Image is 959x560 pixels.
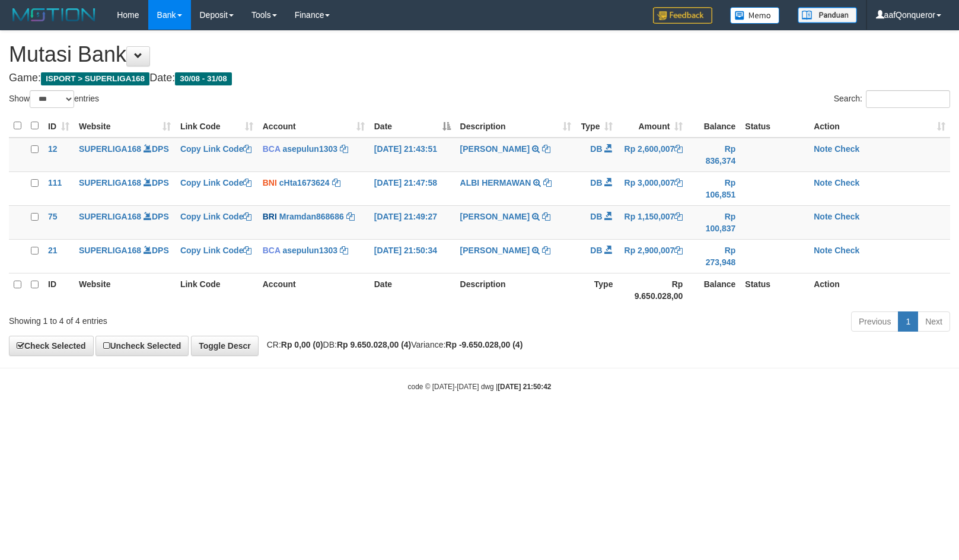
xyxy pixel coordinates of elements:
a: Copy ALBI HERMAWAN to clipboard [543,178,552,187]
h1: Mutasi Bank [9,43,950,66]
a: Copy asepulun1303 to clipboard [340,246,348,255]
a: Copy RIDAL RAMADHAN to clipboard [542,144,550,154]
span: 30/08 - 31/08 [175,72,232,85]
td: [DATE] 21:47:58 [369,171,455,205]
a: Copy MUHAMMAD RAMDANI to clipboard [542,212,550,221]
input: Search: [866,90,950,108]
span: BCA [263,144,281,154]
a: Note [814,144,832,154]
strong: Rp 0,00 (0) [281,340,323,349]
th: Link Code [176,273,258,307]
small: code © [DATE]-[DATE] dwg | [408,383,552,391]
a: Check [834,178,859,187]
a: SUPERLIGA168 [79,246,141,255]
td: [DATE] 21:50:34 [369,239,455,273]
strong: [DATE] 21:50:42 [498,383,551,391]
span: 21 [48,246,58,255]
a: Copy Rp 1,150,007 to clipboard [674,212,683,221]
a: Copy Link Code [180,178,252,187]
a: Check [834,212,859,221]
th: ID [43,273,74,307]
a: Copy Rp 2,900,007 to clipboard [674,246,683,255]
td: DPS [74,205,176,239]
a: Uncheck Selected [95,336,189,356]
span: DB [590,144,602,154]
img: Feedback.jpg [653,7,712,24]
a: SUPERLIGA168 [79,144,141,154]
a: Copy Rp 3,000,007 to clipboard [674,178,683,187]
h4: Game: Date: [9,72,950,84]
th: Action [809,273,950,307]
span: DB [590,246,602,255]
td: Rp 100,837 [687,205,740,239]
a: asepulun1303 [282,246,337,255]
span: 12 [48,144,58,154]
img: Button%20Memo.svg [730,7,780,24]
span: 75 [48,212,58,221]
td: Rp 273,948 [687,239,740,273]
a: Check [834,144,859,154]
img: MOTION_logo.png [9,6,99,24]
a: Note [814,178,832,187]
a: Check [834,246,859,255]
a: Copy Mramdan868686 to clipboard [346,212,355,221]
a: Toggle Descr [191,336,259,356]
strong: Rp -9.650.028,00 (4) [445,340,522,349]
th: Balance [687,273,740,307]
label: Search: [834,90,950,108]
th: Type: activate to sort column ascending [576,114,617,138]
img: panduan.png [798,7,857,23]
a: SUPERLIGA168 [79,212,141,221]
a: asepulun1303 [282,144,337,154]
label: Show entries [9,90,99,108]
th: Type [576,273,617,307]
td: [DATE] 21:49:27 [369,205,455,239]
th: Website: activate to sort column ascending [74,114,176,138]
th: Amount: activate to sort column ascending [617,114,687,138]
th: Action: activate to sort column ascending [809,114,950,138]
span: DB [590,178,602,187]
th: Account: activate to sort column ascending [258,114,369,138]
a: Copy Rp 2,600,007 to clipboard [674,144,683,154]
span: DB [590,212,602,221]
th: Description: activate to sort column ascending [455,114,576,138]
th: Account [258,273,369,307]
th: Description [455,273,576,307]
span: CR: DB: Variance: [261,340,523,349]
a: Copy Link Code [180,144,252,154]
a: Copy Link Code [180,246,252,255]
select: Showentries [30,90,74,108]
td: DPS [74,138,176,172]
strong: Rp 9.650.028,00 (4) [337,340,411,349]
a: [PERSON_NAME] [460,246,530,255]
th: Status [740,273,809,307]
td: Rp 2,900,007 [617,239,687,273]
td: Rp 836,374 [687,138,740,172]
span: BCA [263,246,281,255]
a: Check Selected [9,336,94,356]
th: Rp 9.650.028,00 [617,273,687,307]
a: 1 [898,311,918,332]
a: Previous [851,311,899,332]
a: Note [814,212,832,221]
th: Link Code: activate to sort column ascending [176,114,258,138]
td: DPS [74,171,176,205]
td: Rp 106,851 [687,171,740,205]
th: Date [369,273,455,307]
a: Copy RANDI PERMANA to clipboard [542,246,550,255]
a: Next [917,311,950,332]
td: Rp 2,600,007 [617,138,687,172]
span: BRI [263,212,277,221]
td: Rp 1,150,007 [617,205,687,239]
a: Note [814,246,832,255]
a: cHta1673624 [279,178,330,187]
a: [PERSON_NAME] [460,212,530,221]
th: Status [740,114,809,138]
a: ALBI HERMAWAN [460,178,531,187]
th: ID: activate to sort column ascending [43,114,74,138]
a: Mramdan868686 [279,212,344,221]
a: Copy cHta1673624 to clipboard [332,178,340,187]
span: BNI [263,178,277,187]
span: 111 [48,178,62,187]
a: SUPERLIGA168 [79,178,141,187]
